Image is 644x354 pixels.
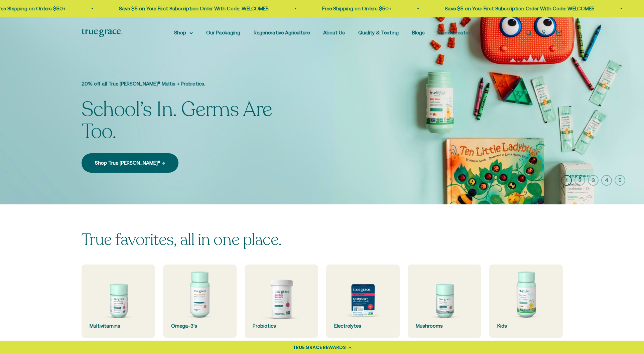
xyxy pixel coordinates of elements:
button: 1 [561,175,572,186]
a: Mushrooms [408,264,481,338]
a: Shop True [PERSON_NAME]® → [82,153,178,173]
split-lines: School’s In. Germs Are Too. [82,96,272,145]
div: Electrolytes [334,322,392,330]
split-lines: True favorites, all in one place. [82,229,282,250]
a: Quality & Testing [358,30,399,35]
a: Regenerative Agriculture [254,30,310,35]
p: Save $5 on Your First Subscription Order With Code: WELCOME5 [118,5,267,13]
button: 2 [574,175,585,186]
div: TRUE GRACE REWARDS [293,344,346,351]
p: 20% off all True [PERSON_NAME]® Multis + Probiotics. [82,80,302,88]
a: Free Shipping on Orders $50+ [321,6,390,11]
div: Probiotics [253,322,310,330]
a: Multivitamins [82,264,155,338]
a: Omega-3's [163,264,237,338]
a: Store Locator [438,30,470,35]
a: Kids [489,264,563,338]
button: 5 [615,175,625,186]
summary: Shop [174,29,193,37]
a: Electrolytes [326,264,400,338]
a: Our Packaging [206,30,240,35]
div: Mushrooms [416,322,473,330]
a: About Us [323,30,345,35]
p: Save $5 on Your First Subscription Order With Code: WELCOME5 [443,5,593,13]
button: 3 [588,175,599,186]
div: Omega-3's [171,322,229,330]
div: Kids [497,322,555,330]
a: Probiotics [245,264,318,338]
button: 4 [601,175,612,186]
div: Multivitamins [90,322,147,330]
a: Blogs [412,30,425,35]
